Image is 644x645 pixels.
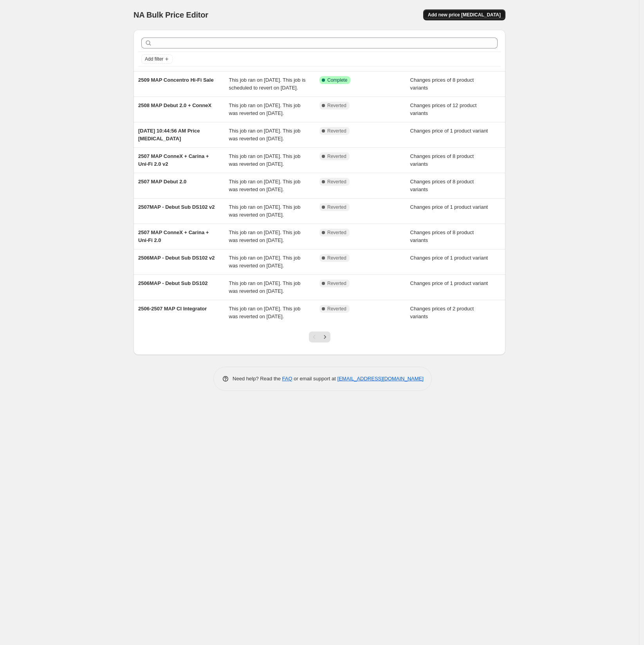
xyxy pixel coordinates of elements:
span: Reverted [327,153,346,159]
span: Reverted [327,229,346,236]
span: This job ran on [DATE]. This job was reverted on [DATE]. [229,128,301,142]
span: Reverted [327,179,346,185]
span: 2507 MAP ConneX + Carina + Uni-Fi 2.0 v2 [138,153,209,167]
button: Add new price [MEDICAL_DATA] [423,9,505,20]
span: NA Bulk Price Editor [133,11,208,19]
span: Changes price of 1 product variant [410,128,488,134]
span: Need help? Read the [233,376,282,382]
span: Complete [327,77,347,83]
span: Changes prices of 2 product variants [410,306,474,319]
a: FAQ [282,376,292,382]
span: Changes price of 1 product variant [410,255,488,261]
span: This job ran on [DATE]. This job is scheduled to revert on [DATE]. [229,77,306,91]
span: This job ran on [DATE]. This job was reverted on [DATE]. [229,179,301,192]
button: Add filter [141,54,173,64]
span: Reverted [327,128,346,134]
span: Reverted [327,280,346,287]
span: Changes prices of 8 product variants [410,77,474,91]
span: Changes prices of 8 product variants [410,229,474,243]
span: 2509 MAP Concentro Hi-Fi Sale [138,77,214,83]
span: 2506MAP - Debut Sub DS102 v2 [138,255,215,261]
span: This job ran on [DATE]. This job was reverted on [DATE]. [229,153,301,167]
span: This job ran on [DATE]. This job was reverted on [DATE]. [229,306,301,319]
nav: Pagination [309,331,330,342]
span: This job ran on [DATE]. This job was reverted on [DATE]. [229,204,301,218]
span: Reverted [327,204,346,210]
span: 2506MAP - Debut Sub DS102 [138,280,207,286]
span: Reverted [327,306,346,312]
span: 2507 MAP ConneX + Carina + Uni-Fi 2.0 [138,229,209,243]
span: This job ran on [DATE]. This job was reverted on [DATE]. [229,255,301,269]
span: [DATE] 10:44:56 AM Price [MEDICAL_DATA] [138,128,200,142]
button: Next [319,331,330,342]
span: 2508 MAP Debut 2.0 + ConneX [138,102,211,108]
span: This job ran on [DATE]. This job was reverted on [DATE]. [229,229,301,243]
span: Reverted [327,102,346,109]
span: Changes price of 1 product variant [410,204,488,210]
span: 2507 MAP Debut 2.0 [138,179,186,185]
span: 2506-2507 MAP CI Integrator [138,306,207,312]
span: Add new price [MEDICAL_DATA] [428,12,501,18]
span: Changes price of 1 product variant [410,280,488,286]
span: Add filter [145,56,163,62]
span: Changes prices of 8 product variants [410,153,474,167]
span: Changes prices of 8 product variants [410,179,474,192]
span: This job ran on [DATE]. This job was reverted on [DATE]. [229,102,301,116]
span: Changes prices of 12 product variants [410,102,477,116]
a: [EMAIL_ADDRESS][DOMAIN_NAME] [337,376,424,382]
span: This job ran on [DATE]. This job was reverted on [DATE]. [229,280,301,294]
span: or email support at [292,376,337,382]
span: 2507MAP - Debut Sub DS102 v2 [138,204,215,210]
span: Reverted [327,255,346,261]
